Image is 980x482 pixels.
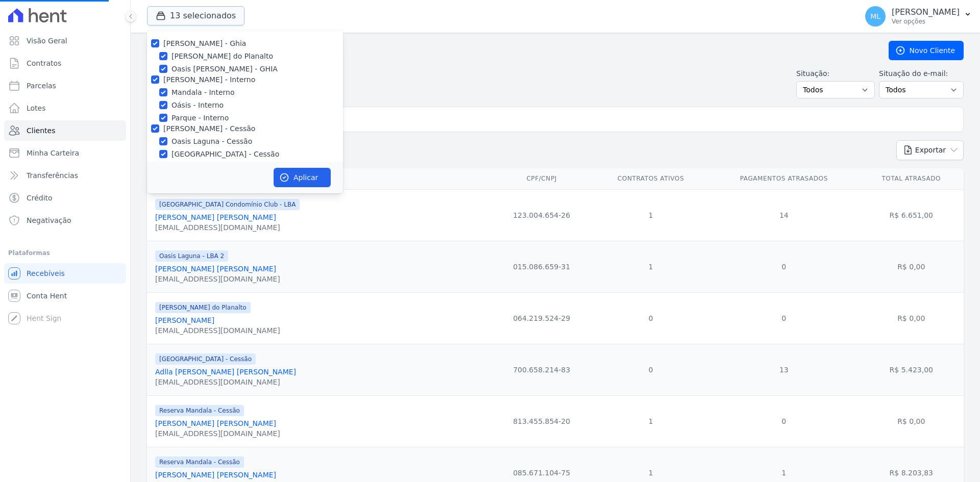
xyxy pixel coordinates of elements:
td: 14 [709,189,859,241]
td: 0 [709,395,859,447]
span: Lotes [27,103,46,113]
label: [PERSON_NAME] - Cessão [163,124,255,133]
a: [PERSON_NAME] [PERSON_NAME] [155,265,276,273]
a: Negativação [4,210,126,231]
td: 0 [709,292,859,344]
a: [PERSON_NAME] [PERSON_NAME] [155,471,276,479]
a: Crédito [4,188,126,208]
a: [PERSON_NAME] [PERSON_NAME] [155,213,276,221]
button: 13 selecionados [147,6,244,26]
th: Contratos Ativos [593,168,709,189]
label: Situação do e-mail: [879,68,964,79]
label: Situação: [796,68,875,79]
span: [GEOGRAPHIC_DATA] - Cessão [155,353,256,365]
label: Oasis [PERSON_NAME] - GHIA [171,64,278,74]
td: R$ 0,00 [859,241,964,292]
button: Aplicar [274,168,331,187]
a: Conta Hent [4,286,126,306]
th: Total Atrasado [859,168,964,189]
td: 1 [593,395,709,447]
span: Minha Carteira [27,148,79,158]
span: Clientes [27,125,55,136]
a: Minha Carteira [4,143,126,163]
a: Adlla [PERSON_NAME] [PERSON_NAME] [155,368,296,376]
label: Parque - Interno [171,113,229,123]
a: [PERSON_NAME] [PERSON_NAME] [155,419,276,427]
a: Lotes [4,98,126,118]
input: Buscar por nome, CPF ou e-mail [166,109,959,130]
button: ML [PERSON_NAME] Ver opções [857,2,980,31]
a: [PERSON_NAME] [155,316,214,324]
span: Transferências [27,170,78,181]
a: Novo Cliente [889,41,964,60]
td: 0 [593,292,709,344]
button: Exportar [896,140,964,160]
span: Reserva Mandala - Cessão [155,405,244,416]
a: Transferências [4,165,126,186]
div: [EMAIL_ADDRESS][DOMAIN_NAME] [155,274,280,284]
label: Oásis - Interno [171,100,224,111]
td: 700.658.214-83 [491,344,593,395]
td: 813.455.854-20 [491,395,593,447]
td: R$ 0,00 [859,395,964,447]
p: Ver opções [892,17,960,26]
label: [GEOGRAPHIC_DATA] - Cessão [171,149,279,160]
th: CPF/CNPJ [491,168,593,189]
div: [EMAIL_ADDRESS][DOMAIN_NAME] [155,428,280,439]
label: [PERSON_NAME] - Ghia [163,39,246,47]
span: Parcelas [27,81,56,91]
a: Parcelas [4,75,126,96]
label: Mandala - Interno [171,87,234,98]
span: ML [870,13,880,20]
p: [PERSON_NAME] [892,7,960,17]
a: Clientes [4,120,126,141]
span: Contratos [27,58,61,68]
label: [PERSON_NAME] - Interno [163,75,255,84]
span: Recebíveis [27,268,65,278]
a: Recebíveis [4,263,126,284]
div: [EMAIL_ADDRESS][DOMAIN_NAME] [155,325,280,336]
span: Conta Hent [27,291,67,301]
span: Negativação [27,215,71,225]
a: Contratos [4,53,126,73]
td: R$ 6.651,00 [859,189,964,241]
a: Visão Geral [4,31,126,51]
td: 123.004.654-26 [491,189,593,241]
span: Oasis Laguna - LBA 2 [155,250,228,262]
label: [PERSON_NAME] do Planalto [171,51,273,62]
td: 1 [593,241,709,292]
span: Visão Geral [27,36,67,46]
span: Reserva Mandala - Cessão [155,456,244,468]
div: Plataformas [8,247,122,259]
div: [EMAIL_ADDRESS][DOMAIN_NAME] [155,377,296,387]
td: 0 [709,241,859,292]
span: [GEOGRAPHIC_DATA] Condomínio Club - LBA [155,199,300,210]
td: 064.219.524-29 [491,292,593,344]
td: R$ 0,00 [859,292,964,344]
label: Oasis Laguna - Cessão [171,136,252,147]
td: R$ 5.423,00 [859,344,964,395]
td: 015.086.659-31 [491,241,593,292]
th: Pagamentos Atrasados [709,168,859,189]
span: [PERSON_NAME] do Planalto [155,302,251,313]
td: 0 [593,344,709,395]
h2: Clientes [147,41,872,60]
td: 1 [593,189,709,241]
td: 13 [709,344,859,395]
div: [EMAIL_ADDRESS][DOMAIN_NAME] [155,222,300,233]
span: Crédito [27,193,53,203]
